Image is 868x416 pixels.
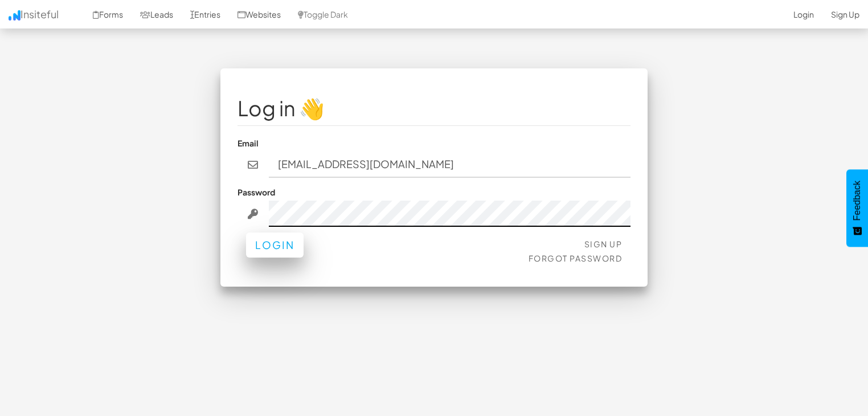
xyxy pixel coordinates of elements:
button: Feedback - Show survey [846,169,868,247]
button: Login [246,233,304,258]
h1: Log in 👋 [238,97,630,120]
img: icon.png [9,10,21,21]
a: Sign Up [584,239,623,249]
label: Email [238,137,259,149]
label: Password [238,186,275,198]
a: Forgot Password [529,253,623,263]
input: john@doe.com [269,152,631,178]
span: Feedback [852,181,862,221]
